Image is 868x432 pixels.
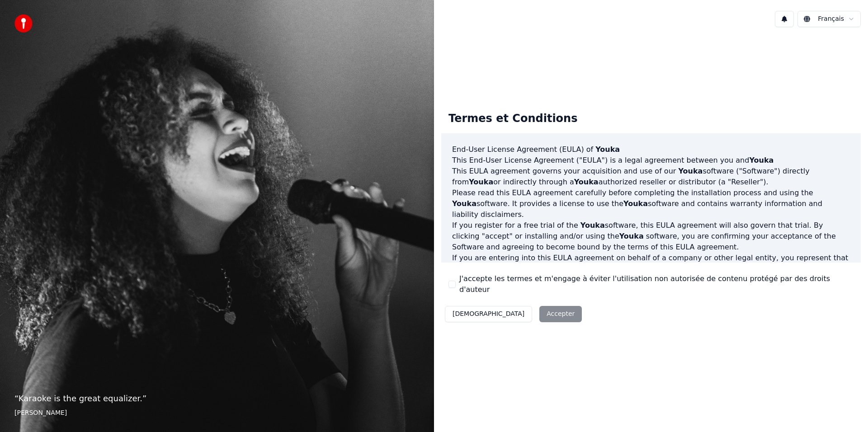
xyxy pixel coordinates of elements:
span: Youka [619,232,644,240]
p: This End-User License Agreement ("EULA") is a legal agreement between you and [452,155,850,166]
p: This EULA agreement governs your acquisition and use of our software ("Software") directly from o... [452,166,850,188]
div: Termes et Conditions [441,104,585,133]
p: “ Karaoke is the great equalizer. ” [14,392,420,405]
span: Youka [678,167,703,175]
label: J'accepte les termes et m'engage à éviter l'utilisation non autorisée de contenu protégé par des ... [459,273,854,295]
span: Youka [595,145,620,154]
span: Youka [749,156,774,164]
p: Please read this EULA agreement carefully before completing the installation process and using th... [452,188,850,220]
span: Youka [574,178,599,186]
h3: End-User License Agreement (EULA) of [452,144,850,155]
footer: [PERSON_NAME] [14,409,420,418]
span: Youka [623,199,648,208]
span: Youka [452,199,476,208]
span: Youka [580,221,605,230]
img: youka [14,14,33,33]
p: If you register for a free trial of the software, this EULA agreement will also govern that trial... [452,220,850,253]
p: If you are entering into this EULA agreement on behalf of a company or other legal entity, you re... [452,253,850,296]
button: [DEMOGRAPHIC_DATA] [445,306,532,322]
span: Youka [469,178,493,186]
